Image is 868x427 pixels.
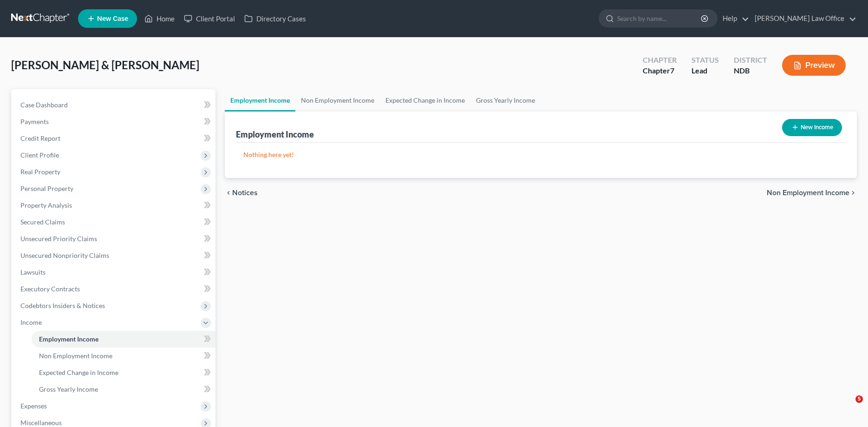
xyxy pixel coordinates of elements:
a: Property Analysis [13,197,215,214]
a: Non Employment Income [295,89,380,112]
a: Executory Contracts [13,281,215,297]
span: Executory Contracts [20,285,80,293]
a: Employment Income [225,89,295,112]
a: Unsecured Priority Claims [13,230,215,247]
span: Unsecured Nonpriority Claims [20,251,109,259]
span: Payments [20,118,49,125]
div: Chapter [643,55,677,66]
a: [PERSON_NAME] Law Office [750,10,856,27]
span: Lawsuits [20,268,46,276]
span: 7 [670,66,674,75]
span: Gross Yearly Income [39,385,98,393]
a: Expected Change in Income [32,364,215,381]
span: Non Employment Income [39,352,112,360]
span: Codebtors Insiders & Notices [20,302,105,309]
button: New Income [782,119,842,136]
a: Directory Cases [240,10,311,27]
a: Client Portal [179,10,240,27]
span: Personal Property [20,184,73,192]
a: Lawsuits [13,264,215,281]
a: Unsecured Nonpriority Claims [13,247,215,264]
span: Real Property [20,168,60,176]
button: Preview [782,55,846,76]
div: District [734,55,767,66]
span: Employment Income [39,335,98,343]
i: chevron_right [849,189,857,197]
a: Home [140,10,179,27]
span: Case Dashboard [20,101,68,109]
a: Gross Yearly Income [470,89,541,112]
span: Expected Change in Income [39,368,118,376]
div: Status [692,55,719,66]
div: NDB [734,66,767,76]
span: New Case [97,15,128,22]
span: Miscellaneous [20,419,62,427]
span: Income [20,318,42,326]
a: Help [718,10,749,27]
span: Notices [232,189,258,197]
a: Employment Income [32,331,215,348]
button: chevron_left Notices [225,189,258,197]
span: Non Employment Income [767,189,849,197]
div: Chapter [643,66,677,76]
span: [PERSON_NAME] & [PERSON_NAME] [11,58,199,72]
a: Gross Yearly Income [32,381,215,398]
iframe: Intercom live chat [836,395,859,418]
div: Lead [692,66,719,76]
span: Credit Report [20,134,60,142]
a: Non Employment Income [32,348,215,364]
div: Employment Income [236,129,314,140]
button: Non Employment Income chevron_right [767,189,857,197]
span: Unsecured Priority Claims [20,235,97,243]
span: Property Analysis [20,201,72,209]
a: Credit Report [13,130,215,147]
span: Client Profile [20,151,59,159]
p: Nothing here yet! [243,150,838,159]
span: 5 [855,395,863,403]
a: Expected Change in Income [380,89,470,112]
i: chevron_left [225,189,232,197]
a: Case Dashboard [13,97,215,113]
span: Expenses [20,402,47,410]
input: Search by name... [617,10,702,27]
a: Payments [13,113,215,130]
a: Secured Claims [13,214,215,230]
span: Secured Claims [20,218,65,226]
